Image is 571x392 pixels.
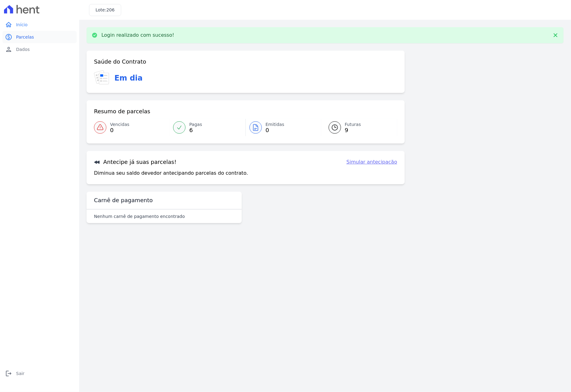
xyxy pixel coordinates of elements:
[321,119,397,136] a: Futuras 9
[345,128,361,133] span: 9
[16,34,34,40] span: Parcelas
[189,128,202,133] span: 6
[266,128,284,133] span: 0
[110,121,129,128] span: Vencidas
[94,213,185,219] p: Nenhum carnê de pagamento encontrado
[189,121,202,128] span: Pagas
[345,121,361,128] span: Futuras
[94,58,146,65] h3: Saúde do Contrato
[169,119,245,136] a: Pagas 6
[2,367,77,380] a: logoutSair
[16,22,28,28] span: Início
[96,7,115,13] h3: Lote:
[5,370,12,377] i: logout
[114,73,143,84] h3: Em dia
[106,7,115,12] span: 206
[5,46,12,53] i: person
[94,108,150,115] h3: Resumo de parcelas
[246,119,321,136] a: Emitidas 0
[2,43,77,56] a: personDados
[2,19,77,31] a: homeInício
[110,128,129,133] span: 0
[16,46,30,52] span: Dados
[94,197,153,204] h3: Carnê de pagamento
[2,31,77,43] a: paidParcelas
[5,21,12,28] i: home
[16,370,24,377] span: Sair
[101,32,174,38] p: Login realizado com sucesso!
[347,158,397,166] a: Simular antecipação
[5,33,12,41] i: paid
[266,121,284,128] span: Emitidas
[94,158,177,166] h3: Antecipe já suas parcelas!
[94,119,169,136] a: Vencidas 0
[94,169,248,177] p: Diminua seu saldo devedor antecipando parcelas do contrato.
